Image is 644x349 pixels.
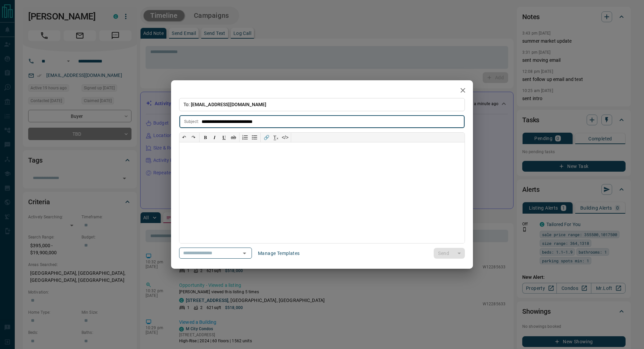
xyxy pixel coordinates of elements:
button: 🔗 [262,133,271,142]
span: [EMAIL_ADDRESS][DOMAIN_NAME] [191,102,267,107]
button: Manage Templates [254,248,304,259]
button: </> [280,133,290,142]
button: Bullet list [250,133,259,142]
button: ↷ [189,133,198,142]
p: Subject: [184,119,199,125]
button: T̲ₓ [271,133,280,142]
button: Numbered list [240,133,250,142]
button: 𝐔 [219,133,229,142]
p: To: [179,98,465,111]
button: 𝑰 [210,133,219,142]
button: ab [229,133,238,142]
s: ab [231,135,236,140]
div: split button [434,248,465,259]
button: Open [240,249,249,258]
button: 𝐁 [201,133,210,142]
span: 𝐔 [222,135,226,140]
button: ↶ [179,133,189,142]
